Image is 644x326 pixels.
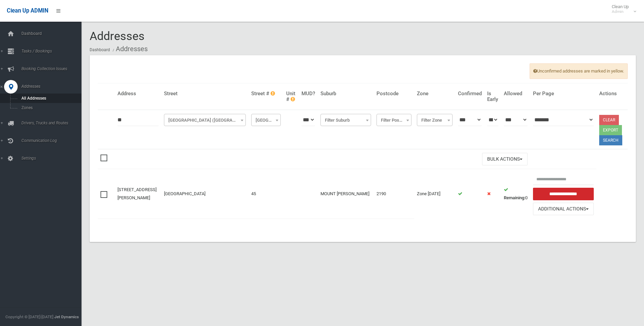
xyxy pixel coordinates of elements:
[286,91,296,102] h4: Unit #
[90,29,145,43] span: Addresses
[19,49,87,54] span: Tasks / Bookings
[320,114,371,126] span: Filter Suburb
[599,115,619,125] a: Clear
[164,91,246,97] h4: Street
[599,135,622,145] button: Search
[374,169,414,219] td: 2190
[419,116,450,125] span: Filter Zone
[19,84,87,89] span: Addresses
[320,91,371,97] h4: Suburb
[608,4,636,14] span: Clean Up
[117,91,159,97] h4: Address
[599,91,625,97] h4: Actions
[417,91,452,97] h4: Zone
[19,66,87,71] span: Booking Collection Issues
[111,43,148,55] li: Addresses
[301,91,315,97] h4: MUD?
[458,91,482,97] h4: Confirmed
[19,31,87,36] span: Dashboard
[612,9,629,14] small: Admin
[530,63,628,79] span: Unconfirmed addresses are marked in yellow.
[19,138,87,143] span: Communication Log
[417,114,452,126] span: Filter Zone
[249,169,283,219] td: 45
[164,114,246,126] span: Prairie Vale Road (MOUNT LEWIS)
[376,91,411,97] h4: Postcode
[504,195,525,200] strong: Remaining:
[251,91,281,97] h4: Street #
[54,314,79,319] strong: Jet Dynamics
[378,116,410,125] span: Filter Postcode
[161,169,249,219] td: [GEOGRAPHIC_DATA]
[376,114,411,126] span: Filter Postcode
[504,91,528,97] h4: Allowed
[90,47,110,52] a: Dashboard
[318,169,374,219] td: MOUNT [PERSON_NAME]
[5,314,53,319] span: Copyright © [DATE]-[DATE]
[166,116,244,125] span: Prairie Vale Road (MOUNT LEWIS)
[599,125,622,135] button: Export
[322,116,370,125] span: Filter Suburb
[19,105,81,110] span: Zones
[251,114,281,126] span: Filter Street #
[533,91,594,97] h4: Per Page
[117,187,157,200] a: [STREET_ADDRESS][PERSON_NAME]
[7,7,48,14] span: Clean Up ADMIN
[414,169,455,219] td: Zone [DATE]
[19,121,87,125] span: Drivers, Trucks and Routes
[19,96,81,101] span: All Addresses
[19,156,87,161] span: Settings
[501,169,530,219] td: 0
[487,91,498,102] h4: Is Early
[253,116,279,125] span: Filter Street #
[482,153,528,165] button: Bulk Actions
[533,203,594,215] button: Additional Actions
